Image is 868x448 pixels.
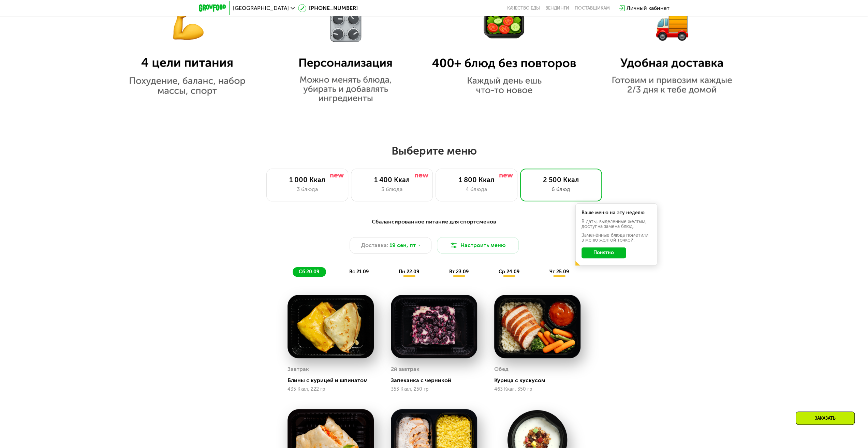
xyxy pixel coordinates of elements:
div: поставщикам [575,5,610,11]
span: 19 сен, пт [389,241,416,249]
div: 353 Ккал, 250 гр [391,387,477,392]
span: ср 24.09 [499,269,519,275]
div: 2 500 Ккал [527,176,595,184]
div: 1 000 Ккал [274,176,341,184]
div: Личный кабинет [627,4,670,12]
button: Понятно [582,247,626,258]
div: В даты, выделенные желтым, доступна замена блюд. [582,219,651,229]
span: пн 22.09 [399,269,419,275]
div: Ваше меню на эту неделю [582,211,651,215]
div: Заменённые блюда пометили в меню жёлтой точкой. [582,233,651,243]
a: Качество еды [507,5,540,11]
span: [GEOGRAPHIC_DATA] [233,5,289,11]
div: 2й завтрак [391,364,420,374]
div: Блины с курицей и шпинатом [288,377,379,384]
div: Запеканка с черникой [391,377,483,384]
h2: Выберите меню [22,144,846,158]
div: 4 блюда [443,185,510,193]
div: Сбалансированное питание для спортсменов [232,218,636,226]
div: 6 блюд [527,185,595,193]
div: 1 400 Ккал [358,176,426,184]
div: Заказать [796,411,855,425]
div: Обед [494,364,509,374]
span: чт 25.09 [549,269,569,275]
span: вт 23.09 [449,269,469,275]
span: сб 20.09 [299,269,319,275]
div: 3 блюда [358,185,426,193]
div: 463 Ккал, 350 гр [494,387,580,392]
a: Вендинги [545,5,569,11]
div: 1 800 Ккал [443,176,510,184]
span: вс 21.09 [349,269,369,275]
div: Завтрак [288,364,309,374]
span: Доставка: [361,241,388,249]
div: Курица с кускусом [494,377,586,384]
a: [PHONE_NUMBER] [298,4,358,12]
div: 435 Ккал, 222 гр [288,387,374,392]
div: 3 блюда [274,185,341,193]
button: Настроить меню [437,237,519,254]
